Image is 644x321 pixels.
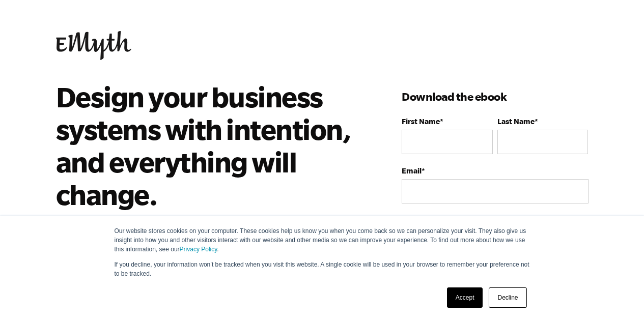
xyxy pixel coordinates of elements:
p: Our website stores cookies on your computer. These cookies help us know you when you come back so... [115,226,530,254]
a: Decline [489,287,526,308]
h3: Download the ebook [402,89,588,105]
h2: Design your business systems with intention, and everything will change. [56,80,357,211]
span: First Name [402,117,440,126]
a: Accept [447,287,483,308]
span: Email [402,166,422,175]
span: Last Name [497,117,535,126]
a: Privacy Policy [180,246,217,253]
p: If you decline, your information won’t be tracked when you visit this website. A single cookie wi... [115,260,530,278]
img: EMyth [56,31,131,60]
